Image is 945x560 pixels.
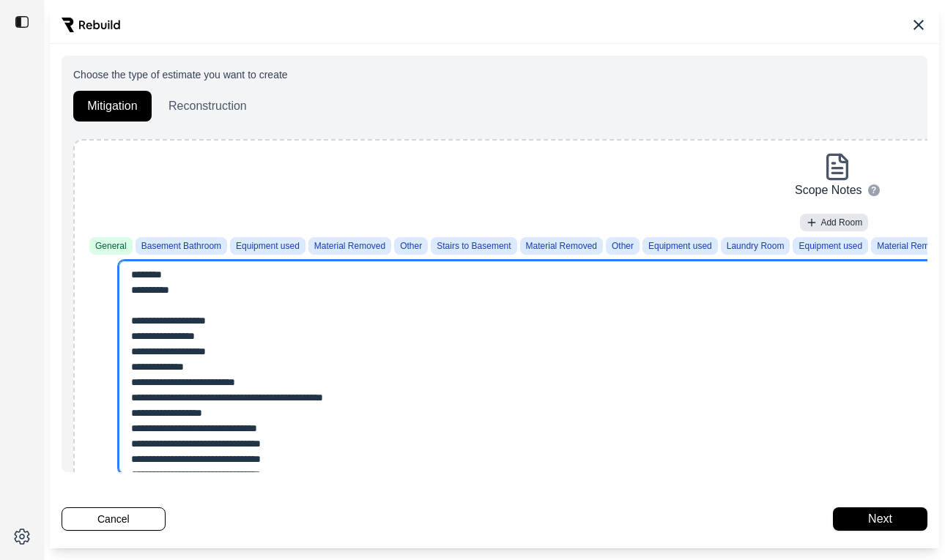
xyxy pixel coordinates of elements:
[230,237,305,255] button: Equipment used
[820,217,862,228] span: Add Room
[73,91,152,122] button: Mitigation
[62,18,120,32] img: Rebuild
[394,237,428,255] button: Other
[727,240,785,252] span: Laundry Room
[520,237,603,255] button: Material Removed
[642,237,718,255] button: Equipment used
[871,184,876,196] span: ?
[95,240,127,252] span: General
[800,214,868,231] button: Add Room
[798,240,862,252] span: Equipment used
[141,240,221,252] span: Basement Bathroom
[793,237,868,255] button: Equipment used
[136,237,227,255] button: Basement Bathroom
[89,237,133,255] button: General
[612,240,634,252] span: Other
[833,507,927,531] button: Next
[15,15,29,29] img: toggle sidebar
[526,240,597,252] span: Material Removed
[236,240,300,252] span: Equipment used
[314,240,385,252] span: Material Removed
[62,507,166,531] button: Cancel
[431,237,516,255] button: Stairs to Basement
[606,237,640,255] button: Other
[795,182,862,199] p: Scope Notes
[437,240,511,252] span: Stairs to Basement
[308,237,391,255] button: Material Removed
[73,67,916,82] p: Choose the type of estimate you want to create
[155,91,261,122] button: Reconstruction
[721,237,790,255] button: Laundry Room
[648,240,712,252] span: Equipment used
[400,240,422,252] span: Other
